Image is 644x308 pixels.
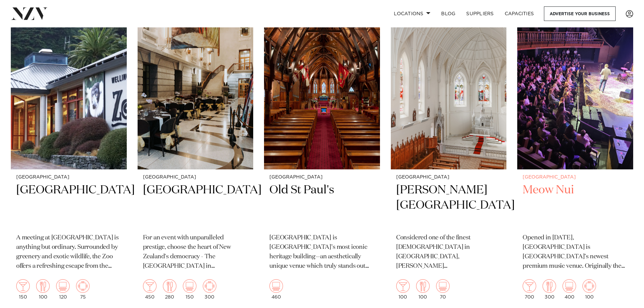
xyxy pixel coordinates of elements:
img: cocktail.png [396,279,410,293]
small: [GEOGRAPHIC_DATA] [396,175,501,180]
img: meeting.png [582,279,596,293]
div: 120 [56,279,70,300]
img: dining.png [416,279,430,293]
img: meeting.png [203,279,216,293]
small: [GEOGRAPHIC_DATA] [523,175,628,180]
img: nzv-logo.png [11,7,48,20]
img: theatre.png [183,279,196,293]
div: 150 [183,279,196,300]
img: theatre.png [563,279,576,293]
div: 300 [543,279,556,300]
a: [GEOGRAPHIC_DATA] [GEOGRAPHIC_DATA] For an event with unparalleled prestige, choose the heart of ... [138,14,254,305]
div: 280 [163,279,176,300]
img: theatre.png [269,279,283,293]
p: A meeting at [GEOGRAPHIC_DATA] is anything but ordinary. Surrounded by greenery and exotic wildli... [16,233,121,271]
div: 700 [523,279,536,300]
img: meeting.png [76,279,90,293]
img: theatre.png [436,279,450,293]
img: theatre.png [56,279,70,293]
h2: [GEOGRAPHIC_DATA] [16,183,121,228]
a: Locations [388,6,436,21]
div: 460 [269,279,283,300]
img: cocktail.png [523,279,536,293]
h2: Meow Nui [523,183,628,228]
img: dining.png [36,279,50,293]
a: [GEOGRAPHIC_DATA] Old St Paul's [GEOGRAPHIC_DATA] is [GEOGRAPHIC_DATA]’s most iconic heritage bui... [264,14,380,305]
div: 75 [76,279,90,300]
img: dining.png [163,279,176,293]
a: BLOG [436,6,461,21]
div: 100 [416,279,430,300]
div: 300 [203,279,216,300]
img: cocktail.png [16,279,30,293]
div: 100 [36,279,50,300]
h2: [GEOGRAPHIC_DATA] [143,183,248,228]
a: Capacities [499,6,540,21]
small: [GEOGRAPHIC_DATA] [269,175,375,180]
small: [GEOGRAPHIC_DATA] [143,175,248,180]
a: Advertise your business [544,6,616,21]
div: 100 [582,279,596,300]
p: For an event with unparalleled prestige, choose the heart of New Zealand's democracy - The [GEOGR... [143,233,248,271]
p: Opened in [DATE], [GEOGRAPHIC_DATA] is [GEOGRAPHIC_DATA]’s newest premium music venue. Originally... [523,233,628,271]
a: [GEOGRAPHIC_DATA] [GEOGRAPHIC_DATA] A meeting at [GEOGRAPHIC_DATA] is anything but ordinary. Surr... [11,14,127,305]
p: [GEOGRAPHIC_DATA] is [GEOGRAPHIC_DATA]’s most iconic heritage building—an aesthetically unique ve... [269,233,375,271]
h2: Old St Paul's [269,183,375,228]
img: cocktail.png [143,279,157,293]
a: [GEOGRAPHIC_DATA] [PERSON_NAME][GEOGRAPHIC_DATA] Considered one of the finest [DEMOGRAPHIC_DATA] ... [391,14,507,305]
div: 70 [436,279,450,300]
img: dining.png [543,279,556,293]
div: 400 [563,279,576,300]
p: Considered one of the finest [DEMOGRAPHIC_DATA] in [GEOGRAPHIC_DATA], [PERSON_NAME][GEOGRAPHIC_DA... [396,233,501,271]
small: [GEOGRAPHIC_DATA] [16,175,121,180]
div: 150 [16,279,30,300]
a: SUPPLIERS [461,6,499,21]
h2: [PERSON_NAME][GEOGRAPHIC_DATA] [396,183,501,228]
div: 450 [143,279,157,300]
a: [GEOGRAPHIC_DATA] Meow Nui Opened in [DATE], [GEOGRAPHIC_DATA] is [GEOGRAPHIC_DATA]’s newest prem... [517,14,633,305]
div: 100 [396,279,410,300]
